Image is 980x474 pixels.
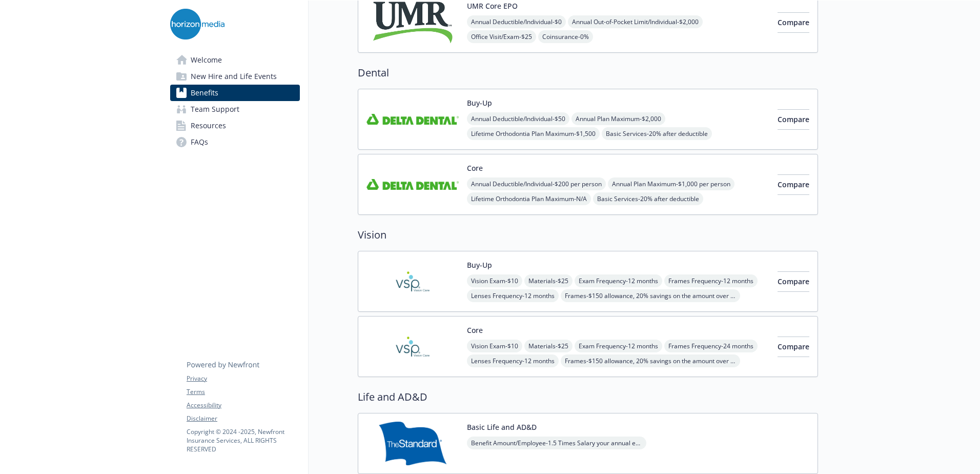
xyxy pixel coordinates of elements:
[664,340,758,352] span: Frames Frequency - 24 months
[778,17,809,27] span: Compare
[170,85,300,101] a: Benefits
[358,227,818,243] h2: Vision
[593,192,703,205] span: Basic Services - 20% after deductible
[664,274,758,287] span: Frames Frequency - 12 months
[778,114,809,124] span: Compare
[778,109,809,130] button: Compare
[358,389,818,405] h2: Life and AD&D
[524,340,573,352] span: Materials - $25
[467,325,483,335] button: Core
[524,274,573,287] span: Materials - $25
[575,274,662,287] span: Exam Frequency - 12 months
[187,387,299,397] a: Terms
[778,271,809,292] button: Compare
[191,134,208,150] span: FAQs
[778,276,809,286] span: Compare
[170,52,300,68] a: Welcome
[467,274,522,287] span: Vision Exam - $10
[170,134,300,150] a: FAQs
[467,260,492,270] button: Buy-Up
[571,112,665,125] span: Annual Plan Maximum - $2,000
[778,342,809,351] span: Compare
[191,101,239,117] span: Team Support
[778,337,809,357] button: Compare
[467,437,646,449] span: Benefit Amount/Employee - 1.5 Times Salary your annual earnings
[561,354,740,367] span: Frames - $150 allowance, 20% savings on the amount over your allowance
[366,97,459,141] img: Delta Dental Insurance Company carrier logo
[366,1,459,44] img: UMR carrier logo
[191,85,218,101] span: Benefits
[366,163,459,206] img: Delta Dental Insurance Company carrier logo
[187,374,299,383] a: Privacy
[366,422,459,465] img: Standard Insurance Company carrier logo
[602,127,712,140] span: Basic Services - 20% after deductible
[467,15,566,28] span: Annual Deductible/Individual - $0
[191,52,222,68] span: Welcome
[191,117,226,134] span: Resources
[187,401,299,410] a: Accessibility
[561,289,740,302] span: Frames - $150 allowance, 20% savings on the amount over your allowance
[778,12,809,33] button: Compare
[568,15,703,28] span: Annual Out-of-Pocket Limit/Individual - $2,000
[467,30,536,43] span: Office Visit/Exam - $25
[467,163,483,173] button: Core
[170,101,300,117] a: Team Support
[187,414,299,423] a: Disclaimer
[467,127,600,140] span: Lifetime Orthodontia Plan Maximum - $1,500
[467,112,569,125] span: Annual Deductible/Individual - $50
[358,65,818,81] h2: Dental
[467,340,522,352] span: Vision Exam - $10
[366,325,459,368] img: Vision Service Plan carrier logo
[467,354,559,367] span: Lenses Frequency - 12 months
[366,260,459,303] img: Vision Service Plan carrier logo
[467,422,537,432] button: Basic Life and AD&D
[467,97,492,108] button: Buy-Up
[778,180,809,189] span: Compare
[467,1,518,11] button: UMR Core EPO
[187,427,299,453] p: Copyright © 2024 - 2025 , Newfront Insurance Services, ALL RIGHTS RESERVED
[467,289,559,302] span: Lenses Frequency - 12 months
[608,177,734,190] span: Annual Plan Maximum - $1,000 per person
[575,340,662,352] span: Exam Frequency - 12 months
[467,177,606,190] span: Annual Deductible/Individual - $200 per person
[778,174,809,195] button: Compare
[538,30,593,43] span: Coinsurance - 0%
[191,68,277,85] span: New Hire and Life Events
[170,68,300,85] a: New Hire and Life Events
[170,117,300,134] a: Resources
[467,192,591,205] span: Lifetime Orthodontia Plan Maximum - N/A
